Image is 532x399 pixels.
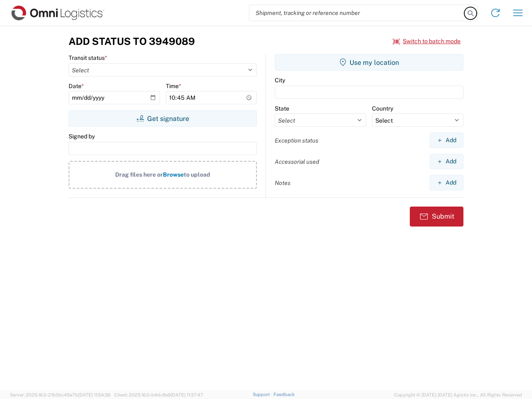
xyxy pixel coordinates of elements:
[275,179,291,187] label: Notes
[430,175,463,190] button: Add
[69,54,107,62] label: Transit status
[78,392,111,397] span: [DATE] 11:54:36
[10,392,111,397] span: Server: 2025.16.0-21b0bc45e7b
[249,5,465,21] input: Shipment, tracking or reference number
[430,154,463,169] button: Add
[275,105,289,112] label: State
[115,171,163,178] span: Drag files here or
[372,105,393,112] label: Country
[69,110,257,127] button: Get signature
[69,35,195,47] h3: Add Status to 3949089
[430,133,463,148] button: Add
[163,171,184,178] span: Browse
[273,392,295,397] a: Feedback
[114,392,203,397] span: Client: 2025.16.0-b4dc8a9
[171,392,203,397] span: [DATE] 11:37:47
[393,34,461,48] button: Switch to batch mode
[275,137,318,144] label: Exception status
[275,76,285,84] label: City
[410,207,463,227] button: Submit
[275,158,319,165] label: Accessorial used
[275,54,463,71] button: Use my location
[253,392,273,397] a: Support
[184,171,210,178] span: to upload
[69,133,95,140] label: Signed by
[394,391,522,399] span: Copyright © [DATE]-[DATE] Agistix Inc., All Rights Reserved
[166,82,181,90] label: Time
[69,82,84,90] label: Date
